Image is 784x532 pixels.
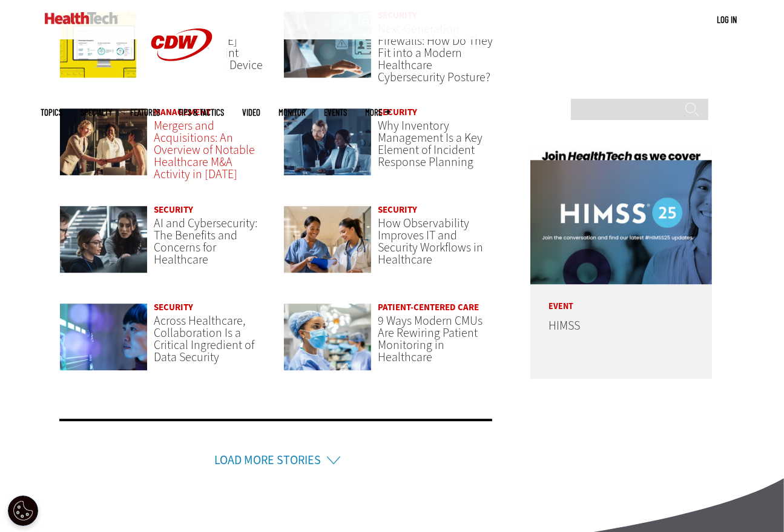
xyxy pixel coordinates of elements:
[179,108,225,117] a: Tips & Tactics
[717,13,737,26] div: User menu
[131,108,160,117] a: Features
[366,108,391,117] span: More
[45,12,118,24] img: Home
[283,108,372,176] img: IT team confers over monitor
[81,108,113,117] span: Specialty
[59,108,148,176] img: business leaders shake hands in conference room
[283,205,372,285] a: Nurse and doctor coordinating
[59,108,148,187] a: business leaders shake hands in conference room
[136,80,227,93] a: CDW
[8,496,38,526] button: Open Preferences
[154,215,257,268] a: AI and Cybersecurity: The Benefits and Concerns for Healthcare
[530,148,712,284] img: HIMSS25
[59,205,148,273] img: cybersecurity team members talk in front of monitors
[279,108,306,117] a: MonITor
[378,204,417,216] a: Security
[154,301,193,313] a: Security
[378,313,483,365] a: 9 Ways Modern CMUs Are Rewiring Patient Monitoring in Healthcare
[283,303,372,382] a: nurse check monitor in the OR
[283,205,372,273] img: Nurse and doctor coordinating
[324,108,348,117] a: Events
[154,204,193,216] a: Security
[283,108,372,187] a: IT team confers over monitor
[214,452,321,468] a: Load More Stories
[378,215,483,268] a: How Observability Improves IT and Security Workflows in Healthcare
[41,108,63,117] span: Topics
[548,318,580,334] a: HIMSS
[154,118,255,182] a: Mergers and Acquisitions: An Overview of Notable Healthcare M&A Activity in [DATE]
[717,14,737,25] a: Log in
[378,301,479,313] a: Patient-Centered Care
[243,108,261,117] a: Video
[8,496,38,526] div: Cookie Settings
[59,303,148,382] a: Person working with a futuristic computer
[530,284,712,311] p: Event
[154,313,254,365] a: Across Healthcare, Collaboration Is a Critical Ingredient of Data Security
[59,205,148,285] a: cybersecurity team members talk in front of monitors
[59,303,148,371] img: Person working with a futuristic computer
[378,118,483,170] a: Why Inventory Management Is a Key Element of Incident Response Planning
[283,303,372,371] img: nurse check monitor in the OR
